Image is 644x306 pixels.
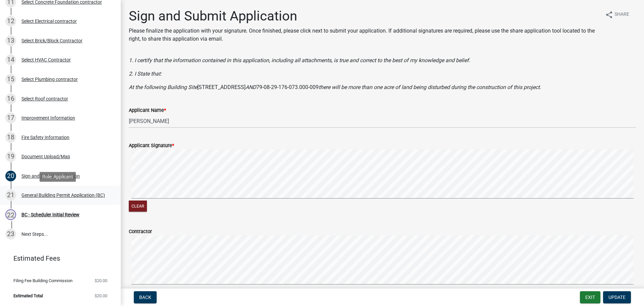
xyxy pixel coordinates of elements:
[21,193,105,198] div: General Building Permit Application (BC)
[21,77,78,82] div: Select Plumbing contractor
[5,54,16,65] div: 14
[21,212,79,217] div: BC - Scheduler Initial Review
[129,8,600,24] h1: Sign and Submit Application
[5,190,16,201] div: 21
[5,35,16,46] div: 13
[21,38,83,43] div: Select Brick/Block Contractor
[21,116,75,120] div: Improvement Information
[129,27,600,43] p: Please finalize the application with your signature. Once finished, please click next to submit y...
[129,229,152,234] label: Contractor
[21,135,69,140] div: Fire Safety Information
[246,84,256,90] i: AND
[13,278,72,283] span: Filing Fee Building Commission
[129,57,470,63] i: 1. I certify that the information contained in this application, including all attachments, is tr...
[40,172,76,182] div: Role: Applicant
[21,154,70,159] div: Document Upload/Map
[95,278,107,283] span: $20.00
[21,174,80,178] div: Sign and Submit Application
[603,291,631,303] button: Update
[129,108,166,113] label: Applicant Name
[129,143,174,148] label: Applicant Signature
[95,294,107,298] span: $20.00
[580,291,600,303] button: Exit
[319,84,541,90] i: there will be more than one acre of land being disturbed during the construction of this project.
[614,11,629,19] span: Share
[5,229,16,239] div: 23
[129,201,147,212] button: Clear
[605,11,613,19] i: share
[129,71,162,77] i: 2. I State that:
[139,295,151,300] span: Back
[608,295,626,300] span: Update
[5,209,16,220] div: 22
[5,93,16,104] div: 16
[5,74,16,85] div: 15
[129,83,636,91] p: [STREET_ADDRESS] 79-08-29-176-073.000-009
[5,113,16,123] div: 17
[21,57,71,62] div: Select HVAC Contractor
[5,132,16,143] div: 18
[134,291,157,303] button: Back
[21,96,68,101] div: Select Roof contractor
[5,16,16,27] div: 12
[129,84,197,90] i: At the following Building Site
[5,252,110,265] a: Estimated Fees
[600,8,635,21] button: shareShare
[21,19,77,24] div: Select Electrical contractor
[13,294,43,298] span: Estimated Total
[5,171,16,181] div: 20
[5,151,16,162] div: 19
